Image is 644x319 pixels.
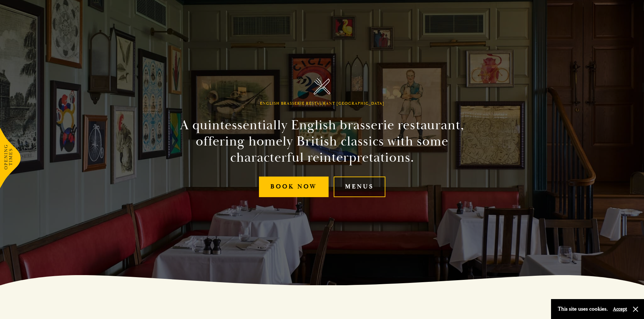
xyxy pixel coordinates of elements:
p: This site uses cookies. [558,304,608,314]
a: Book Now [259,177,329,197]
button: Close and accept [632,306,639,313]
h1: English Brasserie Restaurant [GEOGRAPHIC_DATA] [260,101,384,106]
button: Accept [613,306,627,312]
h2: A quintessentially English brasserie restaurant, offering homely British classics with some chara... [168,117,476,166]
a: Menus [334,177,385,197]
img: Parker's Tavern Brasserie Cambridge [314,78,330,95]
